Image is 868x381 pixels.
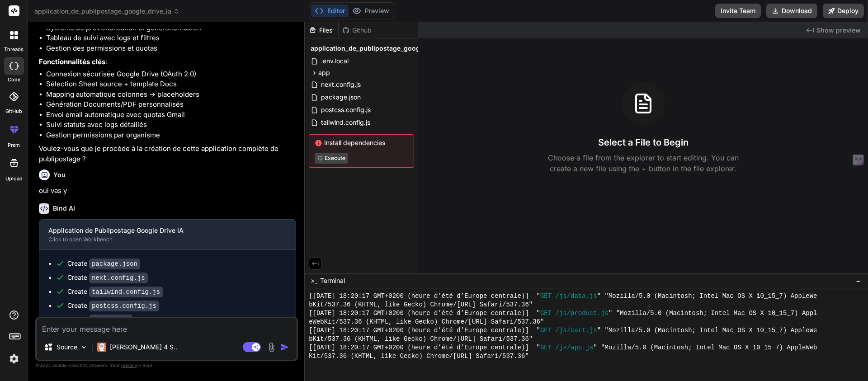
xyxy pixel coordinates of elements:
[48,236,272,243] div: Click to open Workbench
[46,43,296,54] li: Gestion des permissions et quotas
[320,117,371,128] span: tailwind.config.js
[53,204,75,213] h6: Bind AI
[816,26,861,35] span: Show preview
[556,309,609,318] span: /js/product.js
[311,44,453,53] span: application_de_publipostage_google_drive_ia
[320,56,349,66] span: .env.local
[597,326,817,335] span: " "Mozilla/5.0 (Macintosh; Intel Mac OS X 10_15_7) AppleWe
[542,152,745,174] p: Choose a file from the explorer to start editing. You can create a new file using the + button in...
[39,144,296,164] p: Voulez-vous que je procède à la création de cette application complète de publipostage ?
[593,343,817,352] span: " "Mozilla/5.0 (Macintosh; Intel Mac OS X 10_15_7) AppleWeb
[89,273,148,283] code: next.config.js
[540,343,552,352] span: GET
[309,326,540,335] span: [[DATE] 18:20:17 GMT+0200 (heure d’été d’Europe centrale)] "
[46,99,296,110] li: Génération Documents/PDF personnalisés
[854,273,863,288] button: −
[766,4,817,18] button: Download
[57,343,77,352] p: Source
[309,318,544,326] span: eWebKit/537.36 (KHTML, like Gecko) Chrome/[URL] Safari/537.36"
[46,120,296,130] li: Suivi statuts avec logs détaillés
[266,342,277,353] img: attachment
[856,276,861,285] span: −
[556,343,594,352] span: /js/app.js
[67,301,159,310] div: Create
[46,110,296,120] li: Envoi email automatique avec quotas Gmail
[609,309,817,318] span: " "Mozilla/5.0 (Macintosh; Intel Mac OS X 10_15_7) Appl
[311,5,349,17] button: Editor
[121,362,137,368] span: privacy
[309,309,540,318] span: [[DATE] 18:20:17 GMT+0200 (heure d’été d’Europe centrale)] "
[34,7,179,16] span: application_de_publipostage_google_drive_ia
[597,292,817,301] span: " "Mozilla/5.0 (Macintosh; Intel Mac OS X 10_15_7) AppleWe
[315,138,408,147] span: Install dependencies
[67,287,163,296] div: Create
[556,326,597,335] span: /js/cart.js
[305,26,338,35] div: Files
[39,186,296,196] p: oui vas y
[46,69,296,80] li: Connexion sécurisée Google Drive (OAuth 2.0)
[53,170,66,179] h6: You
[67,259,140,268] div: Create
[309,335,533,343] span: bKit/537.36 (KHTML, like Gecko) Chrome/[URL] Safari/537.36"
[280,343,289,352] img: icon
[89,301,159,311] code: postcss.config.js
[35,361,298,370] p: Always double-check its answers. Your in Bind
[46,33,296,43] li: Tableau de suivi avec logs et filtres
[5,175,23,183] label: Upload
[339,26,376,35] div: Github
[8,141,20,149] label: prem
[48,226,272,235] div: Application de Publipostage Google Drive IA
[823,4,864,18] button: Deploy
[311,276,317,285] span: >_
[309,301,533,309] span: bKit/537.36 (KHTML, like Gecko) Chrome/[URL] Safari/537.36"
[5,108,22,115] label: GitHub
[320,79,362,90] span: next.config.js
[315,153,348,164] button: Execute
[46,79,296,89] li: Sélection Sheet source + template Docs
[320,92,362,103] span: package.json
[89,287,163,297] code: tailwind.config.js
[89,315,132,325] code: .env.local
[39,220,281,249] button: Application de Publipostage Google Drive IAClick to open Workbench
[540,292,552,301] span: GET
[598,136,689,149] h3: Select a File to Begin
[6,351,22,367] img: settings
[67,273,148,282] div: Create
[39,57,296,67] p: :
[540,326,552,335] span: GET
[318,68,330,77] span: app
[67,315,132,325] div: Create
[80,343,88,351] img: Pick Models
[309,352,529,361] span: Kit/537.36 (KHTML, like Gecko) Chrome/[URL] Safari/537.36"
[97,343,106,352] img: Claude 4 Sonnet
[8,76,20,84] label: code
[320,276,345,285] span: Terminal
[4,46,24,53] label: threads
[556,292,597,301] span: /js/data.js
[309,292,540,301] span: [[DATE] 18:20:17 GMT+0200 (heure d’été d’Europe centrale)] "
[540,309,552,318] span: GET
[715,4,761,18] button: Invite Team
[309,343,540,352] span: [[DATE] 18:20:17 GMT+0200 (heure d’été d’Europe centrale)] "
[320,104,372,115] span: postcss.config.js
[46,130,296,141] li: Gestion permissions par organisme
[39,57,105,66] strong: Fonctionnalités clés
[110,343,177,352] p: [PERSON_NAME] 4 S..
[89,259,140,269] code: package.json
[46,89,296,100] li: Mapping automatique colonnes → placeholders
[349,5,393,17] button: Preview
